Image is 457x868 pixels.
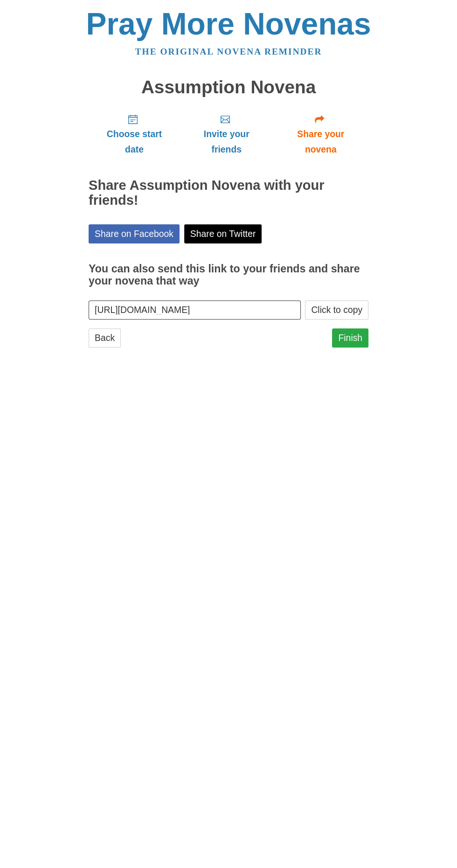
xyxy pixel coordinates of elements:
a: Share on Twitter [184,224,262,243]
a: Share your novena [273,106,368,162]
a: The original novena reminder [135,47,322,56]
a: Invite your friends [180,106,273,162]
a: Pray More Novenas [86,7,371,41]
button: Click to copy [305,300,368,319]
span: Choose start date [98,126,171,157]
h1: Assumption Novena [89,77,368,97]
h3: You can also send this link to your friends and share your novena that way [89,263,368,287]
a: Choose start date [89,106,180,162]
a: Finish [332,328,368,347]
a: Share on Facebook [89,224,180,243]
span: Invite your friends [189,126,263,157]
h2: Share Assumption Novena with your friends! [89,178,368,208]
span: Share your novena [282,126,359,157]
a: Back [89,328,121,347]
